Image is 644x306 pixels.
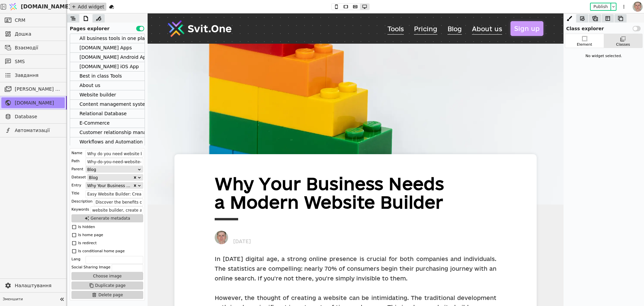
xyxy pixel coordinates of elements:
a: Database [1,111,65,122]
a: About us [324,7,355,21]
div: Classes [616,42,630,48]
button: Publish [591,3,610,10]
a: Взаємодії [1,42,65,53]
a: Дошка [1,29,65,39]
div: [DOMAIN_NAME] Android App [70,53,145,62]
div: Why Your Business Needs a Modern Website Builder [87,182,133,188]
button: Delete page [71,291,143,299]
div: Path [71,158,79,165]
img: 1561721123628-CROPPED-IMG_0201-2-.jpg [67,217,80,231]
div: Social Sharing Image [71,264,110,271]
div: Roman [80,217,119,223]
div: Lang [71,256,80,263]
div: Name [71,150,82,157]
div: About us [70,81,145,90]
span: Налаштування [15,282,61,289]
span: Дошка [15,31,61,38]
div: [DOMAIN_NAME] Apps [79,43,132,52]
div: Workflows and Automation [79,137,143,146]
a: Автоматизації [1,125,65,136]
div: Add widget [70,3,106,11]
div: [DOMAIN_NAME] Apps [70,43,145,53]
button: Choose image [71,272,143,280]
div: Workflows and Automation [70,137,145,147]
div: E-Commerce [70,119,145,128]
span: Зменшити [3,297,57,302]
div: Dataset [71,174,86,181]
a: Pricing [266,7,290,21]
div: Blog [87,166,137,172]
button: Generate metadata [71,214,143,222]
span: Database [15,113,61,120]
span: [PERSON_NAME] розсилки [15,86,61,93]
div: All business tools in one place [70,34,145,43]
span: Завдання [15,72,39,79]
div: Content management system (CMS) [79,100,165,109]
div: Content management system (CMS) [70,100,145,109]
div: About us [79,81,100,90]
div: Description [71,198,93,205]
div: Tools [240,12,256,19]
span: CRM [15,17,25,24]
div: Element [577,42,592,48]
div: Is conditional home page [78,248,125,255]
div: [DOMAIN_NAME] iOS App [79,62,139,71]
a: SMS [1,56,65,67]
div: Is redirect [78,240,97,247]
button: Duplicate page [71,281,143,290]
div: [DOMAIN_NAME] Android App [79,53,149,62]
div: Parent [71,166,83,173]
div: Blog [300,12,314,19]
div: No widget selected. [565,51,643,62]
div: Pages explorer [67,23,148,32]
div: E-Commerce [79,119,110,128]
span: SMS [15,58,61,65]
div: Best in class Tools [79,72,122,81]
span: [DOMAIN_NAME] [15,99,61,106]
a: CRM [1,15,65,26]
div: Blog [89,174,133,181]
img: Logo [8,0,18,13]
a: Завдання [1,70,65,81]
div: Customer relationship management (CRM) [70,128,145,137]
p: In [DATE] digital age, a strong online presence is crucial for both companies and individuals. Th... [67,241,349,270]
a: [PERSON_NAME] розсилки [1,84,65,94]
div: Customer relationship management (CRM) [79,128,180,137]
div: Is hidden [78,224,95,230]
span: Взаємодії [15,44,61,51]
img: Svit.One Logo [20,5,84,25]
span: Автоматизації [15,127,61,134]
a: [DOMAIN_NAME] [7,0,67,13]
div: About us [324,12,355,19]
div: Entry [71,182,81,189]
a: [DOMAIN_NAME] [1,97,65,108]
div: Relational Database [79,109,127,118]
a: Blog [300,7,314,21]
div: Pricing [266,12,290,19]
div: Relational Database [70,109,145,119]
a: Налаштування [1,280,65,291]
a: Tools [240,7,256,21]
a: Sign up [363,8,396,23]
div: Website builder [79,90,116,99]
div: Keywords [71,206,89,213]
div: Title [71,190,79,197]
div: Is home page [78,232,103,238]
div: All business tools in one place [79,34,150,43]
span: [DOMAIN_NAME] [21,3,71,11]
div: Best in class Tools [70,72,145,81]
img: 1560949290925-CROPPED-IMG_0201-2-.jpg [633,2,643,12]
div: [DOMAIN_NAME] iOS App [70,62,145,72]
div: Website builder [70,90,145,100]
div: Why Your Business Needs a Modern Website Builder [67,161,307,201]
div: Class explorer [563,23,644,32]
div: [DATE] [80,223,109,231]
